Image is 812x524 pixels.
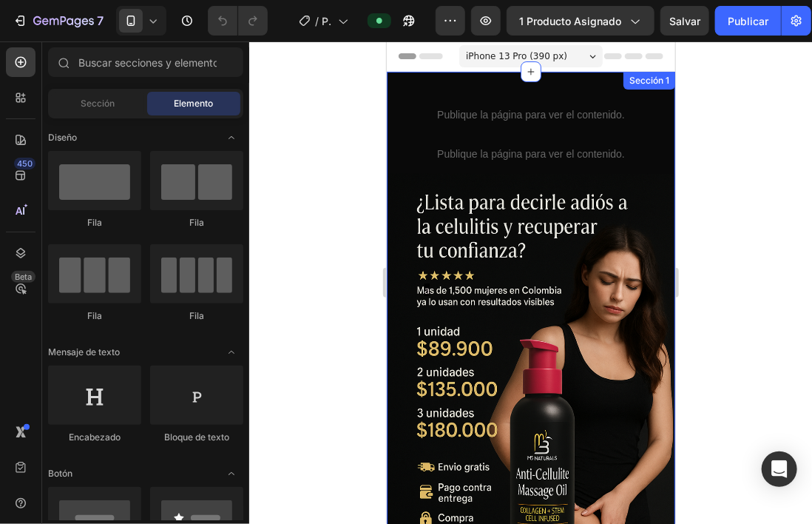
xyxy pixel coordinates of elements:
[11,271,35,283] div: Beta
[315,13,319,29] span: /
[762,451,797,487] div: Abra Intercom Messenger
[150,431,243,444] div: Bloque de texto
[81,97,115,110] span: Sección
[322,13,332,29] span: Página del producto - [DATE] 17:37:55
[220,340,243,364] span: Alternar abierto
[48,467,72,480] span: Botón
[507,6,654,36] button: 1 producto asignado
[660,6,709,36] button: Salvar
[14,158,35,169] div: 450
[387,41,675,524] iframe: Design area
[519,13,621,29] span: 1 producto asignado
[150,309,243,323] div: Fila
[715,6,781,36] button: Publicar
[97,12,104,30] p: 7
[48,131,77,144] span: Diseño
[208,6,268,36] div: Deshacer/Rehacer
[669,15,700,27] span: Salvar
[220,462,243,486] span: Alternar abierto
[150,216,243,229] div: Fila
[220,126,243,150] span: Alternar abierto
[6,6,110,36] button: 7
[48,346,120,359] span: Mensaje de texto
[48,431,141,444] div: Encabezado
[728,13,768,29] font: Publicar
[175,97,214,110] span: Elemento
[48,216,141,229] div: Fila
[48,309,141,323] div: Fila
[48,47,243,77] input: Buscar secciones y elementos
